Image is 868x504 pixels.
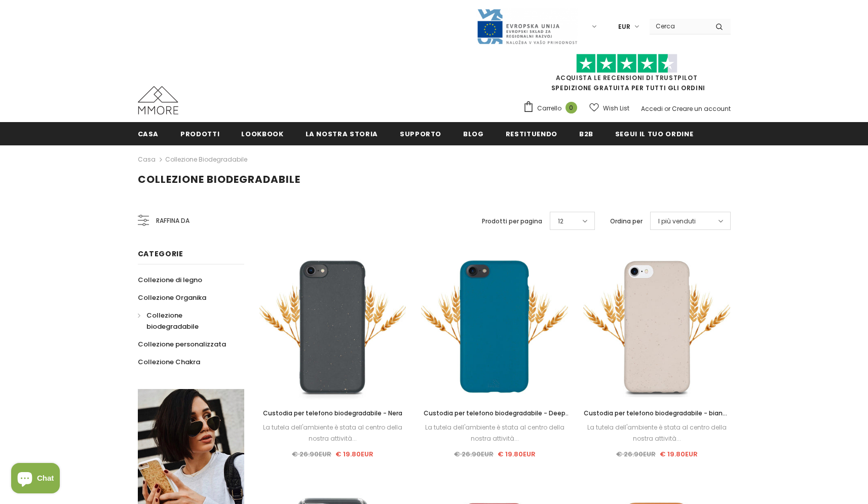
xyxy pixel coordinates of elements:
a: Creare un account [672,104,731,113]
span: € 26.90EUR [454,449,494,459]
span: 0 [565,102,577,113]
a: Wish List [589,99,629,117]
label: Prodotti per pagina [482,216,542,226]
label: Ordina per [610,216,643,226]
a: B2B [579,122,593,145]
span: Casa [138,129,159,139]
span: supporto [400,129,441,139]
a: supporto [400,122,441,145]
span: EUR [618,22,630,32]
input: Search Site [650,19,708,33]
a: Lookbook [241,122,283,145]
a: Casa [138,153,156,166]
a: Collezione Chakra [138,353,200,371]
a: Collezione Organika [138,289,206,306]
a: Accedi [641,104,663,113]
span: Collezione di legno [138,275,202,285]
span: Categorie [138,249,183,259]
span: Collezione biodegradabile [146,311,199,331]
span: Segui il tuo ordine [615,129,693,139]
a: Carrello 0 [523,101,582,116]
span: Restituendo [506,129,557,139]
a: La nostra storia [306,122,378,145]
a: Collezione biodegradabile [138,306,233,335]
span: Collezione Organika [138,293,206,302]
a: Collezione biodegradabile [165,155,247,164]
span: € 26.90EUR [616,449,656,459]
a: Javni Razpis [476,22,578,30]
span: Collezione personalizzata [138,339,226,349]
a: Custodia per telefono biodegradabile - Nera [259,408,406,419]
a: Prodotti [180,122,219,145]
span: Blog [463,129,484,139]
img: Fidati di Pilot Stars [576,54,677,73]
span: or [664,104,670,113]
a: Collezione di legno [138,271,202,289]
a: Custodia per telefono biodegradabile - Deep Sea Blue [421,408,568,419]
a: Blog [463,122,484,145]
div: La tutela dell'ambiente è stata al centro della nostra attività... [583,422,730,444]
a: Casa [138,122,159,145]
span: € 19.80EUR [335,449,373,459]
span: Collezione Chakra [138,357,200,367]
span: Lookbook [241,129,283,139]
span: Prodotti [180,129,219,139]
div: La tutela dell'ambiente è stata al centro della nostra attività... [259,422,406,444]
span: Collezione biodegradabile [138,172,300,186]
a: Restituendo [506,122,557,145]
span: € 19.80EUR [498,449,536,459]
a: Acquista le recensioni di TrustPilot [556,73,698,82]
span: Wish List [603,103,629,113]
a: Segui il tuo ordine [615,122,693,145]
span: B2B [579,129,593,139]
span: 12 [558,216,563,226]
img: Casi MMORE [138,86,178,114]
a: Collezione personalizzata [138,335,226,353]
span: Custodia per telefono biodegradabile - Deep Sea Blue [424,409,570,429]
span: Custodia per telefono biodegradabile - Nera [263,409,402,417]
img: Javni Razpis [476,8,578,45]
span: Carrello [537,103,561,113]
div: La tutela dell'ambiente è stata al centro della nostra attività... [421,422,568,444]
span: € 26.90EUR [292,449,331,459]
span: SPEDIZIONE GRATUITA PER TUTTI GLI ORDINI [523,58,731,92]
span: I più venduti [658,216,696,226]
span: Raffina da [156,215,190,226]
span: Custodia per telefono biodegradabile - bianco naturale [584,409,730,429]
span: La nostra storia [306,129,378,139]
a: Custodia per telefono biodegradabile - bianco naturale [583,408,730,419]
inbox-online-store-chat: Shopify online store chat [8,463,63,496]
span: € 19.80EUR [660,449,698,459]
